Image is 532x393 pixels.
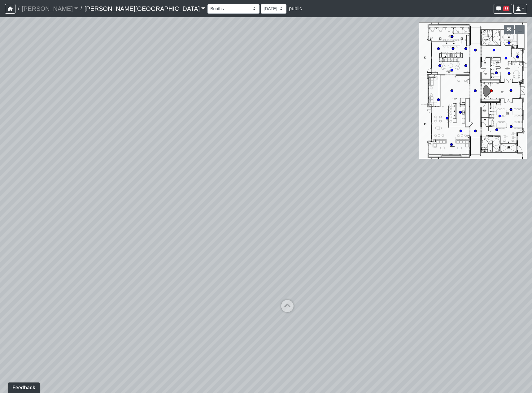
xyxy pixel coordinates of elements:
button: 58 [494,4,512,14]
span: 58 [503,6,509,11]
span: / [78,2,84,15]
iframe: Ybug feedback widget [5,381,41,393]
a: [PERSON_NAME] [22,2,78,15]
span: / [15,2,22,15]
a: [PERSON_NAME][GEOGRAPHIC_DATA] [84,2,205,15]
span: public [289,6,302,11]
